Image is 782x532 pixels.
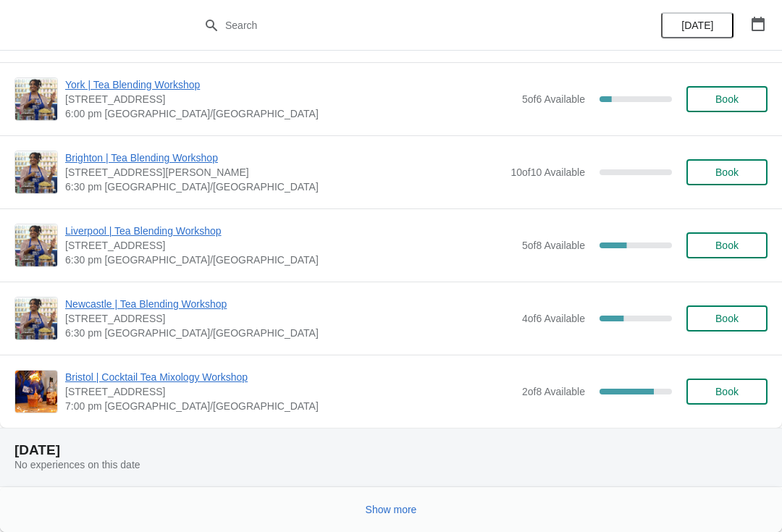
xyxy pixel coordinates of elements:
span: 6:30 pm [GEOGRAPHIC_DATA]/[GEOGRAPHIC_DATA] [65,180,503,194]
button: [DATE] [661,12,733,38]
button: Book [686,86,768,112]
img: Bristol | Cocktail Tea Mixology Workshop | 73 Park Street, Bristol BS1 5PB, UK | 7:00 pm Europe/L... [15,371,57,413]
img: Liverpool | Tea Blending Workshop | 106 Bold St, Liverpool , L1 4EZ | 6:30 pm Europe/London [15,224,57,266]
span: Book [715,386,739,397]
span: 6:00 pm [GEOGRAPHIC_DATA]/[GEOGRAPHIC_DATA] [65,106,515,121]
button: Book [686,305,768,332]
span: 5 of 8 Available [522,240,585,251]
span: Liverpool | Tea Blending Workshop [65,224,515,238]
span: 4 of 6 Available [522,313,585,324]
img: York | Tea Blending Workshop | 73 Low Petergate, YO1 7HY | 6:00 pm Europe/London [15,78,57,120]
span: Newcastle | Tea Blending Workshop [65,297,515,311]
span: [STREET_ADDRESS][PERSON_NAME] [65,165,503,180]
img: Newcastle | Tea Blending Workshop | 123 Grainger Street, Newcastle upon Tyne, NE1 5AE | 6:30 pm E... [15,297,57,339]
span: 6:30 pm [GEOGRAPHIC_DATA]/[GEOGRAPHIC_DATA] [65,326,515,340]
span: Brighton | Tea Blending Workshop [65,151,503,165]
span: Book [715,93,739,105]
span: 7:00 pm [GEOGRAPHIC_DATA]/[GEOGRAPHIC_DATA] [65,399,515,413]
span: 6:30 pm [GEOGRAPHIC_DATA]/[GEOGRAPHIC_DATA] [65,253,515,267]
span: 2 of 8 Available [522,386,585,397]
button: Book [686,379,768,405]
span: 10 of 10 Available [510,166,585,178]
span: Show more [366,504,417,515]
img: Brighton | Tea Blending Workshop | 41 Gardner Street, Brighton BN1 1UN | 6:30 pm Europe/London [15,151,57,193]
span: [STREET_ADDRESS] [65,384,515,399]
button: Book [686,159,768,185]
span: [DATE] [681,20,713,31]
span: [STREET_ADDRESS] [65,238,515,253]
span: Book [715,240,739,251]
h2: [DATE] [14,443,768,457]
span: No experiences on this date [14,459,140,470]
span: York | Tea Blending Workshop [65,77,515,92]
span: [STREET_ADDRESS] [65,311,515,326]
button: Show more [360,497,423,523]
span: Bristol | Cocktail Tea Mixology Workshop [65,370,515,384]
button: Book [686,232,768,258]
span: [STREET_ADDRESS] [65,92,515,106]
span: Book [715,166,739,178]
input: Search [224,12,586,38]
span: Book [715,313,739,324]
span: 5 of 6 Available [522,93,585,105]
